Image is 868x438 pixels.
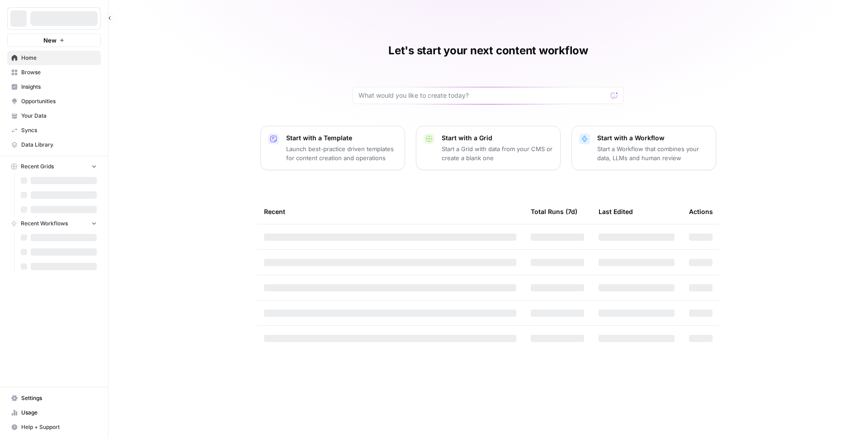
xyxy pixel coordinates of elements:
span: Home [21,54,97,62]
a: Your Data [7,109,101,123]
button: New [7,33,101,47]
span: Usage [21,409,97,417]
a: Browse [7,65,101,80]
a: Opportunities [7,94,101,109]
button: Recent Grids [7,160,101,173]
div: Total Runs (7d) [531,199,577,224]
a: Usage [7,405,101,420]
h1: Let's start your next content workflow [388,43,588,58]
p: Start with a Template [286,133,397,143]
div: Actions [689,199,713,224]
a: Insights [7,80,101,94]
span: Your Data [21,112,97,120]
span: New [43,36,57,45]
p: Start a Grid with data from your CMS or create a blank one [442,144,553,162]
a: Syncs [7,123,101,138]
button: Recent Workflows [7,217,101,230]
span: Opportunities [21,97,97,105]
button: Start with a GridStart a Grid with data from your CMS or create a blank one [416,126,561,170]
p: Start a Workflow that combines your data, LLMs and human review [597,144,708,162]
span: Browse [21,68,97,76]
div: Last Edited [599,199,633,224]
span: Data Library [21,141,97,149]
a: Home [7,51,101,65]
input: What would you like to create today? [359,91,607,100]
a: Settings [7,391,101,405]
p: Start with a Workflow [597,133,708,143]
p: Start with a Grid [442,133,553,143]
span: Insights [21,83,97,91]
button: Help + Support [7,420,101,434]
span: Recent Workflows [21,219,68,228]
p: Launch best-practice driven templates for content creation and operations [286,144,397,162]
span: Syncs [21,126,97,134]
span: Settings [21,394,97,402]
button: Start with a WorkflowStart a Workflow that combines your data, LLMs and human review [571,126,716,170]
a: Data Library [7,138,101,152]
button: Start with a TemplateLaunch best-practice driven templates for content creation and operations [260,126,405,170]
span: Help + Support [21,423,97,431]
span: Recent Grids [21,162,54,171]
div: Recent [264,199,516,224]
